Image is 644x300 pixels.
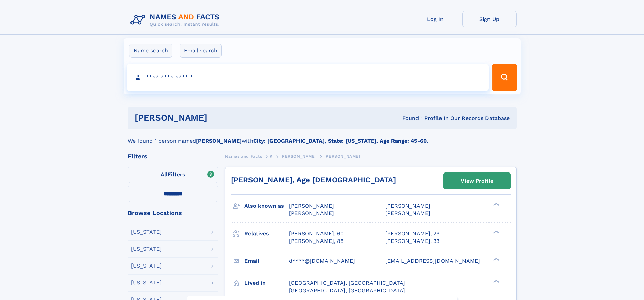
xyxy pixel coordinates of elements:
[270,154,273,159] span: K
[492,257,500,261] div: ❯
[270,152,273,160] a: K
[128,167,218,183] label: Filters
[492,64,517,91] button: Search Button
[131,246,162,252] div: [US_STATE]
[289,203,334,209] span: [PERSON_NAME]
[280,152,316,160] a: [PERSON_NAME]
[385,230,440,237] a: [PERSON_NAME], 29
[225,152,262,160] a: Names and Facts
[280,154,316,159] span: [PERSON_NAME]
[244,277,289,289] h3: Lived in
[462,11,517,27] a: Sign Up
[244,200,289,212] h3: Also known as
[289,280,405,286] span: [GEOGRAPHIC_DATA], [GEOGRAPHIC_DATA]
[408,11,462,27] a: Log In
[385,203,430,209] span: [PERSON_NAME]
[231,176,396,184] a: [PERSON_NAME], Age [DEMOGRAPHIC_DATA]
[135,114,305,122] h1: [PERSON_NAME]
[196,138,242,144] b: [PERSON_NAME]
[461,173,493,189] div: View Profile
[128,210,218,216] div: Browse Locations
[253,138,427,144] b: City: [GEOGRAPHIC_DATA], State: [US_STATE], Age Range: 45-60
[385,210,430,216] span: [PERSON_NAME]
[289,287,405,294] span: [GEOGRAPHIC_DATA], [GEOGRAPHIC_DATA]
[385,237,439,245] a: [PERSON_NAME], 33
[492,230,500,234] div: ❯
[444,173,510,189] a: View Profile
[244,228,289,239] h3: Relatives
[492,202,500,207] div: ❯
[128,129,517,145] div: We found 1 person named with .
[289,237,344,245] a: [PERSON_NAME], 88
[161,171,168,178] span: All
[128,153,218,159] div: Filters
[131,263,162,269] div: [US_STATE]
[129,44,172,58] label: Name search
[289,230,344,237] a: [PERSON_NAME], 60
[305,115,510,122] div: Found 1 Profile In Our Records Database
[127,64,489,91] input: search input
[289,210,334,216] span: [PERSON_NAME]
[244,255,289,267] h3: Email
[131,229,162,235] div: [US_STATE]
[180,44,222,58] label: Email search
[492,279,500,283] div: ❯
[131,280,162,285] div: [US_STATE]
[128,11,225,29] img: Logo Names and Facts
[324,154,360,159] span: [PERSON_NAME]
[385,258,480,264] span: [EMAIL_ADDRESS][DOMAIN_NAME]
